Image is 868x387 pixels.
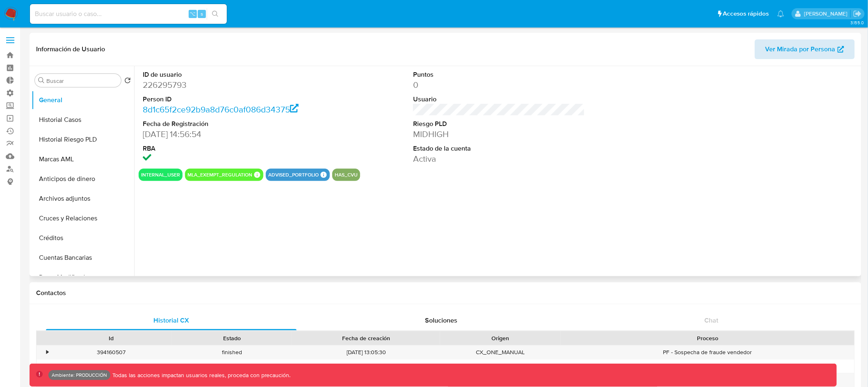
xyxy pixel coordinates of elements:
button: Historial Casos [32,110,134,130]
dt: Fecha de Registración [143,119,315,128]
input: Buscar usuario o caso... [30,9,227,19]
div: • [46,348,48,356]
button: has_cvu [335,173,358,176]
div: [DATE] 13:16:21 [292,360,440,373]
dt: Puntos [413,70,585,79]
button: General [32,90,134,110]
p: Ambiente: PRODUCCIÓN [52,373,107,377]
button: Ver Mirada por Persona [755,39,855,59]
h1: Contactos [36,289,855,297]
button: Cuentas Bancarias [32,248,134,268]
a: 8d1c65f2ce92b9a8d76c0af086d34375 [143,103,299,115]
button: search-icon [207,8,224,20]
p: diego.assum@mercadolibre.com [804,10,850,18]
div: CX_ONE_MANUAL [440,346,561,359]
button: Marcas AML [32,149,134,169]
div: 385086943 [51,360,171,373]
dt: Riesgo PLD [413,119,585,128]
a: Salir [853,9,862,18]
button: Créditos [32,228,134,248]
div: PF - Sospecha de fraude vendedor [561,346,854,359]
div: 394160507 [51,346,171,359]
span: s [201,10,203,18]
div: Estado [177,334,286,342]
span: Chat [705,316,719,325]
dt: Usuario [413,95,585,104]
dt: RBA [143,144,315,153]
span: Historial CX [153,316,189,325]
a: Notificaciones [777,10,784,17]
div: Denuncia de fraude [561,360,854,373]
button: advised_portfolio [268,173,319,176]
button: internal_user [141,173,180,176]
h1: Información de Usuario [36,45,105,53]
div: Origen [446,334,555,342]
span: Accesos rápidos [723,9,769,18]
button: Archivos adjuntos [32,189,134,208]
div: Id [57,334,166,342]
button: mla_exempt_regulation [187,173,252,176]
button: Buscar [38,77,45,84]
div: Fecha de creación [298,334,434,342]
button: Cruces y Relaciones [32,208,134,228]
span: Soluciones [425,316,458,325]
dt: ID de usuario [143,70,315,79]
button: Anticipos de dinero [32,169,134,189]
button: Historial Riesgo PLD [32,130,134,149]
dt: Estado de la cuenta [413,144,585,153]
div: Proceso [566,334,849,342]
p: Todas las acciones impactan usuarios reales, proceda con precaución. [110,371,291,379]
span: ⌥ [190,10,196,18]
div: [DATE] 13:05:30 [292,346,440,359]
input: Buscar [46,77,118,85]
div: finished [171,360,292,373]
span: Ver Mirada por Persona [765,39,836,59]
dd: [DATE] 14:56:54 [143,128,315,140]
dd: MIDHIGH [413,128,585,140]
dd: 226295793 [143,79,315,91]
dd: Activa [413,153,585,165]
button: Volver al orden por defecto [124,77,131,86]
div: • [46,362,48,370]
div: finished [171,346,292,359]
button: Datos Modificados [32,268,134,287]
dt: Person ID [143,95,315,104]
div: CX_ONE_MANUAL [440,360,561,373]
dd: 0 [413,79,585,91]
